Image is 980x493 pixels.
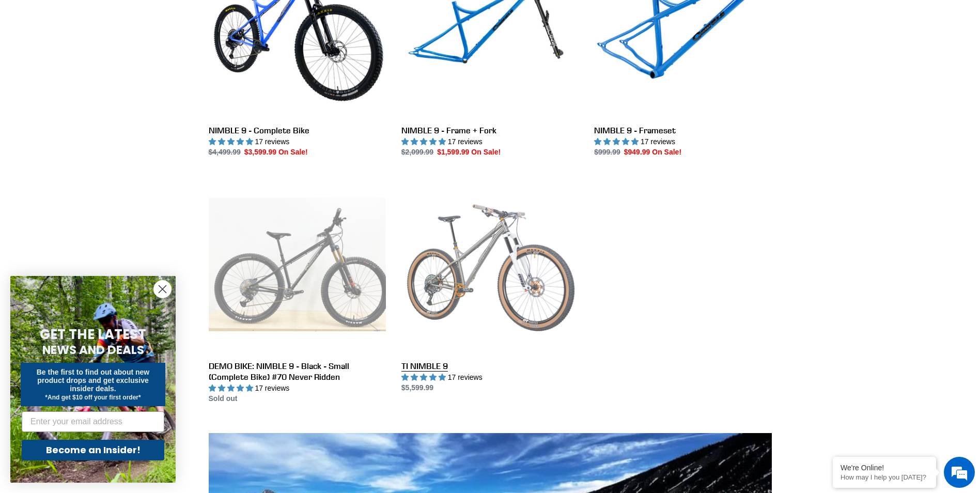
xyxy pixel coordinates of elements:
[60,130,143,235] span: We're online!
[37,368,150,393] span: Be the first to find out about new product drops and get exclusive insider deals.
[42,342,144,358] span: NEWS AND DEALS
[22,411,164,432] input: Enter your email address
[40,325,146,344] span: GET THE LATEST
[22,440,164,460] button: Become an Insider!
[5,282,197,318] textarea: Type your message and hit 'Enter'
[169,5,194,30] div: Minimize live chat window
[841,464,928,472] div: We're Online!
[11,57,27,72] div: Navigation go back
[45,394,141,401] span: *And get $10 off your first order*
[33,52,59,78] img: d_696896380_company_1647369064580_696896380
[841,473,928,481] p: How may I help you today?
[69,58,189,71] div: Chat with us now
[153,280,172,298] button: Close dialog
